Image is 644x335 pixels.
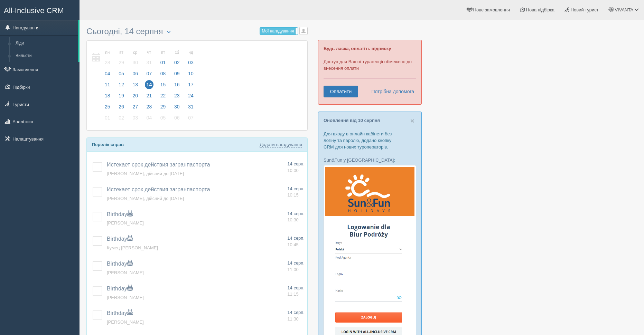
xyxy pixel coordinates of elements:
a: 02 [115,114,128,125]
span: 04 [145,113,154,122]
a: Birthday [107,286,133,291]
span: 30 [172,102,181,111]
span: 11 [103,80,112,89]
span: 10:00 [287,168,299,173]
a: ср 30 [129,46,142,70]
a: 06 [129,70,142,81]
span: × [410,117,414,125]
span: Birthday [107,310,133,316]
a: 23 [170,92,184,103]
span: 27 [131,102,140,111]
a: Вильоти [12,50,78,62]
a: 13 [129,81,142,92]
span: 03 [131,113,140,122]
a: 26 [115,103,128,114]
span: Нова підбірка [526,7,555,12]
span: [PERSON_NAME], дійсний до [DATE] [107,196,184,201]
span: 12 [117,80,126,89]
a: 31 [184,103,196,114]
a: пт 01 [157,46,170,70]
p: Для входу в онлайн кабінети без логіну та паролю, додано кнопку CRM для нових туроператорів. [324,131,416,150]
span: 18 [103,91,112,100]
span: 28 [145,102,154,111]
p: : [324,157,416,163]
span: 14 серп. [287,236,305,241]
span: 01 [159,58,168,67]
a: Додати нагадування [260,142,302,147]
a: Sun&Fun у [GEOGRAPHIC_DATA] [324,157,394,163]
span: 15 [159,80,168,89]
span: 21 [145,91,154,100]
span: 19 [117,91,126,100]
a: 14 серп. 11:00 [287,260,305,273]
a: Потрібна допомога [367,86,414,97]
a: Кумец [PERSON_NAME] [107,245,158,250]
span: 02 [172,58,181,67]
span: 07 [186,113,195,122]
span: 06 [172,113,181,122]
span: 05 [117,69,126,78]
a: [PERSON_NAME] [107,270,144,275]
a: 06 [170,114,184,125]
a: [PERSON_NAME], дійсний до [DATE] [107,171,184,176]
a: 27 [129,103,142,114]
span: [PERSON_NAME] [107,319,144,325]
a: 18 [101,92,114,103]
a: 17 [184,81,196,92]
a: Оплатити [324,86,358,97]
a: 14 [143,81,156,92]
span: All-Inclusive CRM [4,6,64,15]
a: 09 [170,70,184,81]
span: 06 [131,69,140,78]
span: 11:00 [287,267,299,272]
a: 29 [157,103,170,114]
span: 20 [131,91,140,100]
small: чт [145,50,154,56]
a: 14 серп. 10:30 [287,211,305,223]
a: Birthday [107,236,133,242]
span: 14 [145,80,154,89]
span: 09 [172,69,181,78]
span: Истекает срок действия загранпаспорта [107,162,210,167]
span: 29 [117,58,126,67]
a: 11 [101,81,114,92]
span: VIVANTA [615,7,633,12]
a: 22 [157,92,170,103]
span: 24 [186,91,195,100]
span: 23 [172,91,181,100]
span: [PERSON_NAME] [107,295,144,300]
a: 07 [143,70,156,81]
a: Birthday [107,211,133,217]
a: 04 [143,114,156,125]
small: пт [159,50,168,56]
a: 16 [170,81,184,92]
span: 11:30 [287,316,299,322]
a: 21 [143,92,156,103]
a: 08 [157,70,170,81]
span: 28 [103,58,112,67]
a: 10 [184,70,196,81]
span: 31 [145,58,154,67]
a: 14 серп. 10:00 [287,161,305,174]
span: 30 [131,58,140,67]
a: 20 [129,92,142,103]
b: Будь ласка, оплатіть підписку [324,46,391,51]
a: вт 29 [115,46,128,70]
a: 04 [101,70,114,81]
a: [PERSON_NAME] [107,220,144,226]
a: 30 [170,103,184,114]
a: 05 [115,70,128,81]
small: ср [131,50,140,56]
a: чт 31 [143,46,156,70]
span: 11:15 [287,291,299,297]
span: 04 [103,69,112,78]
small: пн [103,50,112,56]
a: 01 [101,114,114,125]
span: 01 [103,113,112,122]
a: 14 серп. 10:15 [287,186,305,199]
span: 03 [186,58,195,67]
a: 07 [184,114,196,125]
a: нд 03 [184,46,196,70]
